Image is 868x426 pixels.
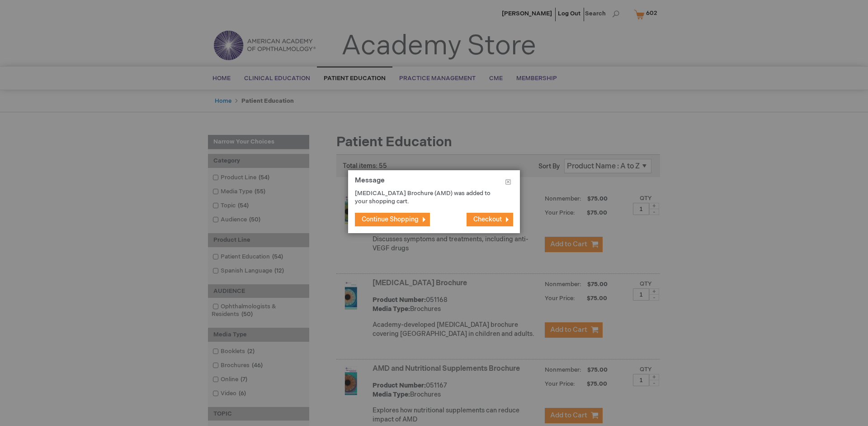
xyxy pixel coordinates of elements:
[355,189,500,206] p: [MEDICAL_DATA] Brochure (AMD) was added to your shopping cart.
[467,213,513,226] button: Checkout
[355,213,430,226] button: Continue Shopping
[355,177,513,189] h1: Message
[362,215,419,223] span: Continue Shopping
[473,215,502,223] span: Checkout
